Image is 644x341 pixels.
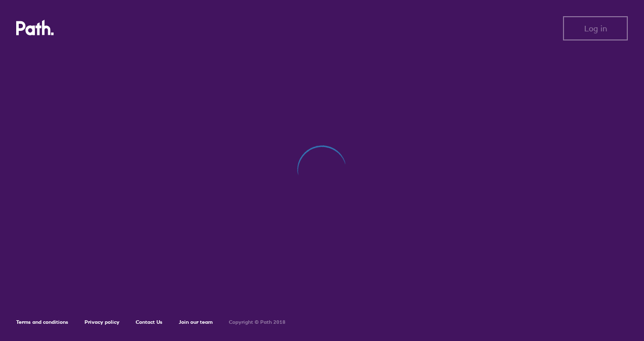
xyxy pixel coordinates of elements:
[229,319,286,325] h6: Copyright © Path 2018
[563,16,628,40] button: Log in
[179,319,213,325] a: Join our team
[85,319,119,325] a: Privacy policy
[16,319,68,325] a: Terms and conditions
[136,319,163,325] a: Contact Us
[584,24,607,33] span: Log in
